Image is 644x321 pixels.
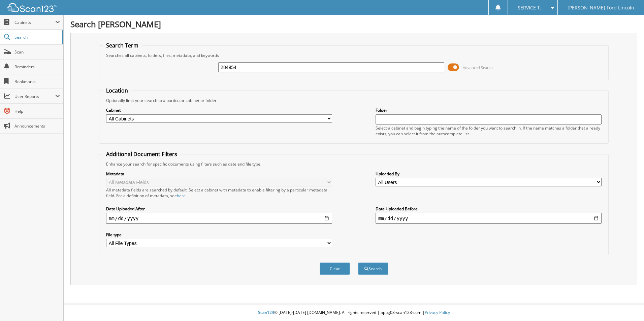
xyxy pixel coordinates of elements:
[70,19,637,30] h1: Search [PERSON_NAME]
[106,171,332,177] label: Metadata
[106,206,332,212] label: Date Uploaded After
[14,34,59,40] span: Search
[103,161,605,167] div: Enhance your search for specific documents using filters such as date and file type.
[376,206,602,212] label: Date Uploaded Before
[425,310,450,315] a: Privacy Policy
[103,87,131,94] legend: Location
[358,262,388,275] button: Search
[14,79,60,84] span: Bookmarks
[258,310,274,315] span: Scan123
[7,3,57,12] img: scan123-logo-white.svg
[14,20,55,25] span: Cabinets
[518,6,541,10] span: SERVICE T.
[463,65,493,70] span: Advanced Search
[14,49,60,55] span: Scan
[376,125,602,137] div: Select a cabinet and begin typing the name of the folder you want to search in. If the name match...
[610,289,644,321] iframe: Chat Widget
[106,107,332,113] label: Cabinet
[103,52,605,58] div: Searches all cabinets, folders, files, metadata, and keywords
[103,98,605,103] div: Optionally limit your search to a particular cabinet or folder
[106,232,332,238] label: File type
[376,107,602,113] label: Folder
[106,187,332,199] div: All metadata fields are searched by default. Select a cabinet with metadata to enable filtering b...
[14,123,60,129] span: Announcements
[14,64,60,70] span: Reminders
[106,213,332,224] input: start
[14,108,60,114] span: Help
[103,150,181,158] legend: Additional Document Filters
[568,6,634,10] span: [PERSON_NAME] Ford Lincoln
[14,94,55,99] span: User Reports
[376,171,602,177] label: Uploaded By
[376,213,602,224] input: end
[320,262,350,275] button: Clear
[64,305,644,321] div: © [DATE]-[DATE] [DOMAIN_NAME]. All rights reserved | appg03-scan123-com |
[177,193,186,199] a: here
[103,42,142,49] legend: Search Term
